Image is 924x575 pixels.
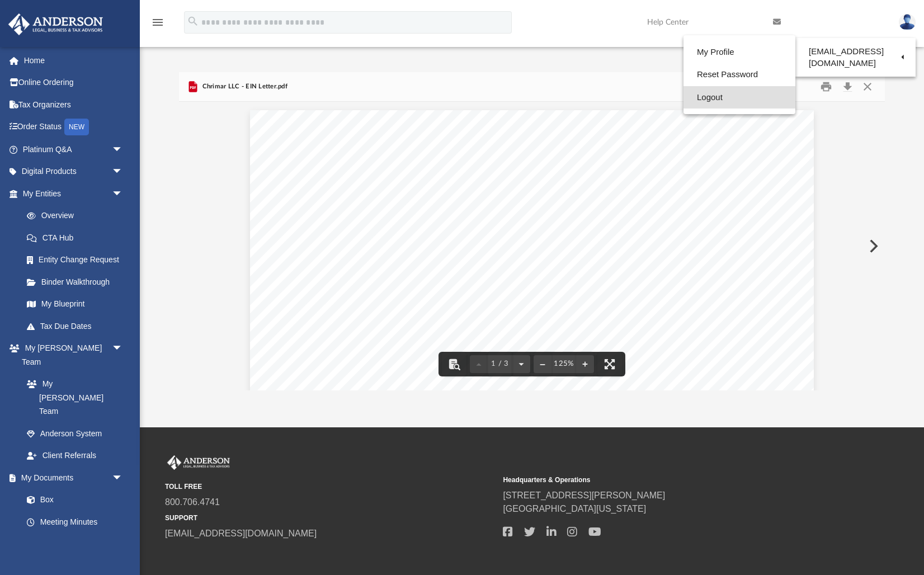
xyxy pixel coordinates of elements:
a: Client Referrals [16,445,134,467]
a: Overview [16,205,140,227]
a: Platinum Q&Aarrow_drop_down [8,138,140,161]
div: File preview [179,102,885,390]
small: SUPPORT [165,513,495,523]
span: arrow_drop_down [112,161,134,183]
a: My Blueprint [16,293,134,315]
i: search [187,15,199,27]
button: Enter fullscreen [597,352,622,376]
a: Tax Due Dates [16,315,140,337]
div: Current zoom level [551,360,576,367]
div: Document Viewer [179,102,885,390]
a: My Entitiesarrow_drop_down [8,182,140,205]
a: Meeting Minutes [16,511,134,533]
button: Download [837,78,857,95]
a: Order StatusNEW [8,116,140,139]
i: menu [151,16,164,29]
a: My [PERSON_NAME] Teamarrow_drop_down [8,337,134,373]
a: [EMAIL_ADDRESS][DOMAIN_NAME] [795,41,916,74]
small: TOLL FREE [165,482,495,492]
a: CTA Hub [16,227,140,249]
a: Entity Change Request [16,249,140,271]
img: Anderson Advisors Platinum Portal [165,455,232,470]
a: menu [151,21,164,29]
span: arrow_drop_down [112,337,134,360]
a: Forms Library [16,533,129,555]
img: Anderson Advisors Platinum Portal [5,13,106,35]
div: NEW [64,119,89,135]
button: 1 / 3 [488,352,512,376]
button: Print [815,78,838,95]
a: My Documentsarrow_drop_down [8,466,134,489]
a: My Profile [683,41,795,64]
span: 1 / 3 [488,360,512,367]
span: Chrimar LLC - EIN Letter.pdf [200,82,287,92]
a: Digital Productsarrow_drop_down [8,161,140,183]
a: Binder Walkthrough [16,271,140,293]
a: Logout [683,86,795,109]
span: arrow_drop_down [112,466,134,489]
a: 800.706.4741 [165,497,220,507]
button: Zoom out [534,352,551,376]
span: arrow_drop_down [112,138,134,161]
button: Zoom in [576,352,594,376]
img: User Pic [899,14,916,30]
a: Anderson System [16,422,134,445]
a: My [PERSON_NAME] Team [16,373,129,423]
a: [EMAIL_ADDRESS][DOMAIN_NAME] [165,529,317,538]
button: Next page [512,352,530,376]
button: Toggle findbar [442,352,466,376]
a: [GEOGRAPHIC_DATA][US_STATE] [503,504,646,513]
span: arrow_drop_down [112,182,134,205]
button: Next File [860,230,885,262]
small: Headquarters & Operations [503,475,833,485]
a: Box [16,489,129,511]
a: Online Ordering [8,72,140,94]
div: Preview [179,72,885,390]
a: Reset Password [683,63,795,86]
a: [STREET_ADDRESS][PERSON_NAME] [503,491,665,500]
a: Tax Organizers [8,93,140,116]
a: Home [8,49,140,72]
button: Close [857,78,878,95]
